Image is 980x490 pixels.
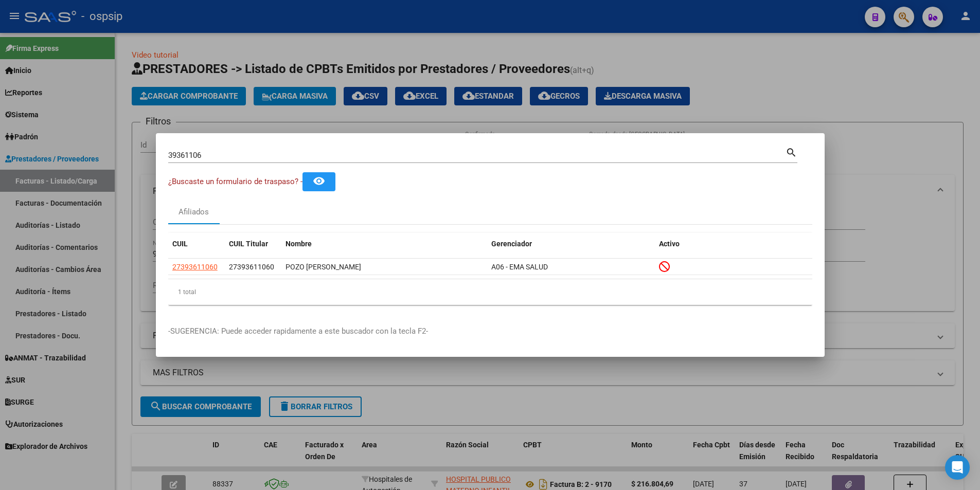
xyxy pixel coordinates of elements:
[179,206,209,218] div: Afiliados
[229,263,274,271] span: 27393611060
[491,240,532,248] span: Gerenciador
[286,261,483,273] div: POZO [PERSON_NAME]
[168,325,812,337] p: -SUGERENCIA: Puede acceder rapidamente a este buscador con la tecla F2-
[172,263,218,271] span: 27393611060
[168,233,225,255] datatable-header-cell: CUIL
[172,240,188,248] span: CUIL
[945,455,970,480] div: Open Intercom Messenger
[655,233,812,255] datatable-header-cell: Activo
[659,240,680,248] span: Activo
[313,175,325,187] mat-icon: remove_red_eye
[168,177,302,186] span: ¿Buscaste un formulario de traspaso? -
[786,146,797,158] mat-icon: search
[225,233,281,255] datatable-header-cell: CUIL Titular
[281,233,487,255] datatable-header-cell: Nombre
[168,279,812,305] div: 1 total
[229,240,268,248] span: CUIL Titular
[286,240,312,248] span: Nombre
[487,233,655,255] datatable-header-cell: Gerenciador
[491,263,548,271] span: A06 - EMA SALUD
